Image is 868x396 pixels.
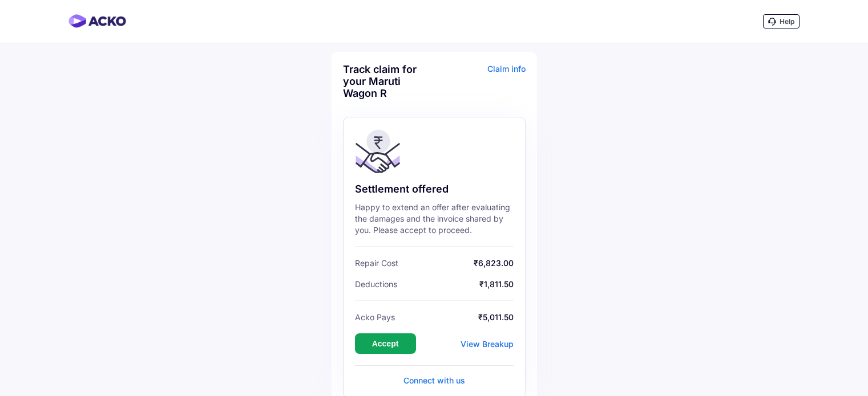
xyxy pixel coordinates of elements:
div: Claim info [437,63,526,108]
img: horizontal-gradient.png [68,14,126,28]
span: Help [780,17,794,26]
div: Settlement offered [355,182,514,196]
div: Happy to extend an offer after evaluating the damages and the invoice shared by you. Please accep... [355,202,514,236]
span: ₹6,823.00 [401,258,514,268]
button: Accept [355,333,416,354]
span: ₹1,811.50 [400,279,514,289]
div: Track claim for your Maruti Wagon R [343,63,431,99]
div: Connect with us [355,375,514,386]
span: Deductions [355,279,397,289]
span: Repair Cost [355,258,398,268]
div: View Breakup [461,339,514,349]
span: ₹5,011.50 [398,312,514,322]
span: Acko Pays [355,312,395,322]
